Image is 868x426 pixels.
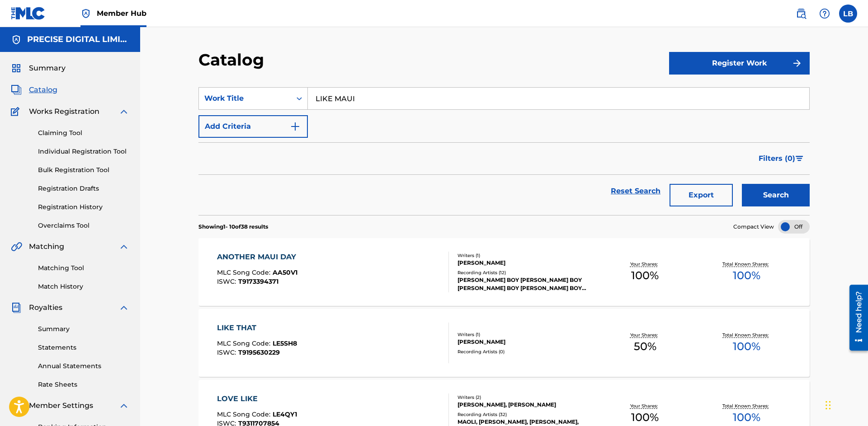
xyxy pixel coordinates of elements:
[118,400,129,411] img: expand
[29,106,99,117] span: Works Registration
[839,5,857,23] div: User Menu
[722,332,771,338] p: Total Known Shares:
[118,241,129,252] img: expand
[733,223,774,231] span: Compact View
[826,392,831,419] div: Drag
[843,281,868,356] iframe: Resource Center
[29,302,62,313] span: Royalties
[38,202,129,212] a: Registration History
[118,106,129,117] img: expand
[217,339,273,347] span: MLC Song Code :
[630,261,660,267] p: Your Shares:
[38,184,129,193] a: Registration Drafts
[11,63,22,74] img: Summary
[669,52,810,75] button: Register Work
[38,128,129,138] a: Claiming Tool
[217,323,297,333] div: LIKE THAT
[290,121,301,132] img: 9d2ae6d4665cec9f34b9.svg
[606,181,665,201] a: Reset Search
[753,147,810,170] button: Filters (0)
[29,241,64,252] span: Matching
[11,63,66,74] a: SummarySummary
[38,361,129,371] a: Annual Statements
[38,282,129,291] a: Match History
[217,277,238,286] span: ISWC :
[458,338,594,346] div: [PERSON_NAME]
[217,348,238,356] span: ISWC :
[80,8,91,19] img: Top Rightsholder
[38,147,129,156] a: Individual Registration Tool
[11,106,23,117] img: Works Registration
[198,223,268,231] p: Showing 1 - 10 of 38 results
[217,393,297,404] div: LOVE LIKE
[759,153,795,164] span: Filters ( 0 )
[11,7,46,20] img: MLC Logo
[742,184,810,206] button: Search
[792,5,810,23] a: Public Search
[458,259,594,267] div: [PERSON_NAME]
[118,302,129,313] img: expand
[11,302,22,313] img: Royalties
[796,156,803,161] img: filter
[38,324,129,334] a: Summary
[458,394,594,401] div: Writers ( 2 )
[27,34,129,45] h5: PRECISE DIGITAL LIMITED
[38,165,129,175] a: Bulk Registration Tool
[238,277,278,286] span: T9173394371
[273,339,297,347] span: LE5SH8
[198,115,308,138] button: Add Criteria
[722,261,771,267] p: Total Known Shares:
[630,332,660,338] p: Your Shares:
[198,238,810,306] a: ANOTHER MAUI DAYMLC Song Code:AA50V1ISWC:T9173394371Writers (1)[PERSON_NAME]Recording Artists (12...
[38,343,129,352] a: Statements
[796,8,807,19] img: search
[273,268,297,276] span: AA50V1
[97,8,146,19] span: Member Hub
[29,84,57,95] span: Catalog
[198,50,269,70] h2: Catalog
[11,84,22,95] img: Catalog
[458,276,594,292] div: [PERSON_NAME] BOY [PERSON_NAME] BOY [PERSON_NAME] BOY [PERSON_NAME] BOY [PERSON_NAME] BOY [PERSON...
[204,93,286,104] div: Work Title
[634,338,656,355] span: 50 %
[733,338,760,355] span: 100 %
[630,403,660,409] p: Your Shares:
[29,400,93,411] span: Member Settings
[11,84,57,95] a: CatalogCatalog
[670,184,733,206] button: Export
[631,267,659,284] span: 100 %
[722,403,771,409] p: Total Known Shares:
[631,409,659,426] span: 100 %
[29,63,66,74] span: Summary
[217,268,273,276] span: MLC Song Code :
[11,241,22,252] img: Matching
[458,331,594,338] div: Writers ( 1 )
[238,348,280,356] span: T9195630229
[198,309,810,377] a: LIKE THATMLC Song Code:LE5SH8ISWC:T9195630229Writers (1)[PERSON_NAME]Recording Artists (0)Your Sh...
[11,34,22,45] img: Accounts
[458,411,594,418] div: Recording Artists ( 32 )
[823,383,868,426] iframe: Chat Widget
[217,410,273,418] span: MLC Song Code :
[38,221,129,230] a: Overclaims Tool
[38,380,129,389] a: Rate Sheets
[198,87,810,215] form: Search Form
[458,348,594,355] div: Recording Artists ( 0 )
[273,410,297,418] span: LE4QY1
[733,267,760,284] span: 100 %
[458,401,594,409] div: [PERSON_NAME], [PERSON_NAME]
[458,252,594,259] div: Writers ( 1 )
[217,252,301,262] div: ANOTHER MAUI DAY
[38,263,129,273] a: Matching Tool
[733,409,760,426] span: 100 %
[816,5,834,23] div: Help
[819,8,830,19] img: help
[792,58,802,69] img: f7272a7cc735f4ea7f67.svg
[458,269,594,276] div: Recording Artists ( 12 )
